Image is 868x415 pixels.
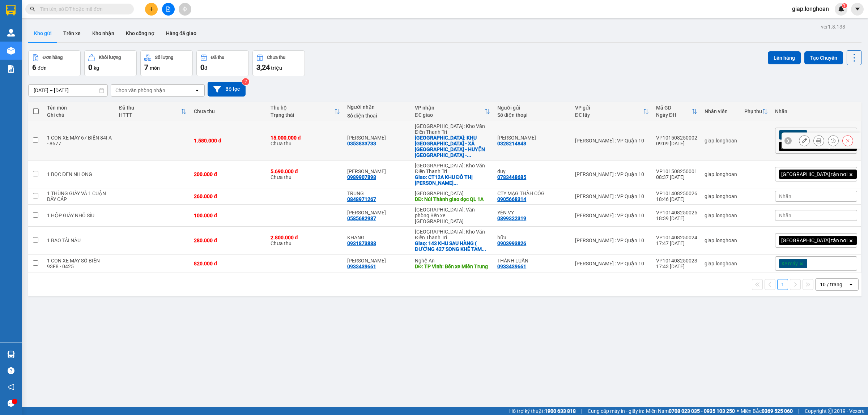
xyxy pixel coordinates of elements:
strong: 1900 633 818 [545,408,576,414]
button: 1 [777,279,788,290]
span: triệu [271,65,282,71]
div: 820.000 đ [194,261,263,266]
button: aim [179,3,191,16]
div: [GEOGRAPHIC_DATA]: Kho Văn Điển Thanh Trì [415,229,490,240]
div: THÀNH LUÂN [497,258,567,264]
div: Trạng thái [271,112,334,118]
span: Hỗ trợ kỹ thuật: [509,407,576,415]
img: solution-icon [7,65,15,73]
div: giap.longhoan [705,261,737,266]
div: Tên món [47,105,112,111]
div: giap.longhoan [705,138,737,144]
div: 18:46 [DATE] [656,196,697,202]
svg: open [848,282,854,287]
sup: 2 [242,78,249,85]
span: đơn [38,65,47,71]
div: Chưa thu [194,108,263,114]
div: 15.000.000 đ [271,135,340,141]
span: | [798,407,799,415]
button: Kho nhận [86,25,120,42]
div: [PERSON_NAME] : VP Quận 10 [575,171,649,177]
span: Xe máy [781,260,798,267]
span: Nhãn [779,213,791,218]
div: Chưa thu [271,168,340,180]
button: Tạo Chuyến [804,51,843,64]
span: Xe máy [781,132,798,138]
div: VP101408250023 [656,258,697,264]
button: Bộ lọc [208,82,246,97]
div: giap.longhoan [705,193,737,199]
div: 18:39 [DATE] [656,215,697,221]
span: [GEOGRAPHIC_DATA] tận nơi [781,237,847,244]
input: Select a date range. [29,85,107,96]
span: ⚪️ [737,410,739,412]
span: [GEOGRAPHIC_DATA] tận nơi [781,171,847,177]
div: Giao: 143 KHU SAU HÀNG ( ĐƯỜNG 427 SONG KHÊ TAM HƯNG THANH OAI - HÀ NỘI [415,240,490,252]
div: DĐ: Núi Thành giao dọc QL 1A [415,196,490,202]
span: món [150,65,160,71]
div: Đơn hàng [43,55,63,60]
span: 6 [32,63,36,72]
span: Miền Bắc [741,407,793,415]
div: hữu [497,235,567,240]
div: VP101508250001 [656,168,697,174]
strong: (Công Ty TNHH Chuyển Phát Nhanh Bảo An - MST: 0109597835) [13,20,153,26]
div: 0903993826 [497,240,526,246]
div: VP101408250025 [656,210,697,215]
div: ĐC giao [415,112,484,118]
img: icon-new-feature [838,6,844,12]
div: 2.800.000 đ [271,235,340,240]
span: aim [182,7,187,12]
span: notification [8,384,14,390]
th: Toggle SortBy [115,102,190,121]
div: Khối lượng [99,55,121,60]
div: Phụ thu [744,108,762,114]
div: giap.longhoan [705,171,737,177]
div: 17:43 [DATE] [656,264,697,269]
img: warehouse-icon [7,351,15,358]
span: 3,24 [256,63,270,72]
div: 0585682987 [347,215,376,221]
div: 0328214848 [497,141,526,146]
span: ... [454,180,458,186]
span: kg [94,65,99,71]
span: giap.longhoan [786,4,835,13]
div: [GEOGRAPHIC_DATA]: Văn phòng Bến xe [GEOGRAPHIC_DATA] [415,207,490,224]
div: Ngày ĐH [656,112,692,118]
img: warehouse-icon [7,29,15,37]
div: Đã thu [119,105,181,111]
div: ver 1.8.138 [821,23,845,31]
sup: 1 [842,3,847,8]
div: 0899322319 [497,215,526,221]
div: Giao: CT12A KHU ĐÔ THỊ KIM VĂN - KIM LŨ - PHƯƠNG ĐẠI KIM - QQ, HOÀNG MAI - HÀ NỘI [415,174,490,186]
div: 0353833733 [347,141,376,146]
div: YẾN VY [497,210,567,215]
div: [PERSON_NAME] : VP Quận 10 [575,193,649,199]
button: Lên hàng [768,51,801,64]
div: Người gửi [497,105,567,111]
div: Số điện thoại [497,112,567,118]
div: 1 THÙNG GIẤY VÀ 1 CUẬN DÂY CÁP [47,191,112,202]
div: 0848971267 [347,196,376,202]
div: [PERSON_NAME] : VP Quận 10 [575,213,649,218]
div: THANH LUÂN [347,258,408,264]
span: caret-down [854,6,861,12]
div: 10 / trang [820,281,842,288]
div: Nhân viên [705,108,737,114]
span: copyright [828,408,833,414]
span: message [8,400,14,407]
img: warehouse-icon [7,47,15,55]
button: Số lượng7món [140,50,193,76]
div: 1 CON XE MÁY 67 BIỂN 84FA - 8677 [47,135,112,146]
div: Chưa thu [267,55,285,60]
div: 280.000 đ [194,238,263,243]
div: 09:09 [DATE] [656,141,697,146]
button: plus [145,3,158,16]
div: 0783448685 [497,174,526,180]
svg: open [194,87,200,93]
button: caret-down [851,3,864,16]
span: [GEOGRAPHIC_DATA] tận nơi [781,143,847,150]
div: 0933439661 [497,264,526,269]
div: ANH MINH [347,135,408,141]
div: [GEOGRAPHIC_DATA]: Kho Văn Điển Thanh Trì [415,163,490,174]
